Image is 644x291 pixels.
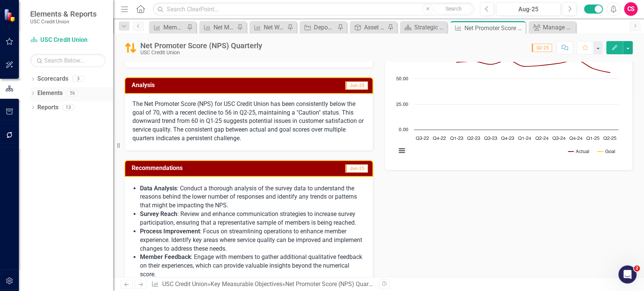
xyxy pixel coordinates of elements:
h3: Analysis [132,82,249,89]
span: Search [446,6,462,12]
text: Q3-23 [484,136,497,141]
h3: Recommendations [132,165,294,172]
a: Net Membership Growth [201,23,235,32]
div: » » [151,280,373,289]
a: Strategic Plan [DATE] - [DATE] [402,23,445,32]
text: Q1-25 [586,136,599,141]
span: Jun-25 [345,81,368,90]
p: : Conduct a thorough analysis of the survey data to understand the reasons behind the lower numbe... [140,184,365,210]
div: Aug-25 [499,5,558,14]
text: Q2-25 [603,136,616,141]
div: Membership Growth By Segment [163,23,185,32]
p: : Focus on streamlining operations to enhance member experience. Identify key areas where service... [140,227,365,253]
div: USC Credit Union [140,50,262,55]
p: The Net Promoter Score (NPS) for USC Credit Union has been consistently below the goal of 70, wit... [132,100,365,143]
div: Manage Users [543,23,574,32]
button: CS [624,2,638,16]
input: Search ClearPoint... [153,3,474,16]
a: Asset Growth [352,23,386,32]
span: 2 [634,265,640,271]
text: Q1-23 [450,136,463,141]
img: ClearPoint Strategy [4,8,17,22]
span: Q2-25 [532,44,552,52]
strong: Process Improvement [140,228,200,235]
button: View chart menu, Chart [397,145,407,156]
div: Deposit Growth Strategy (to include new or revised deposit and transaction accounts) [314,23,335,32]
button: Search [435,4,472,14]
a: Membership Growth By Segment [151,23,185,32]
div: Chart. Highcharts interactive chart. [392,49,625,162]
text: 50.00 [396,77,408,81]
div: Net Membership Growth [214,23,235,32]
a: Net Worth Ratio [251,23,285,32]
text: Goal [605,149,615,154]
a: Deposit Growth Strategy (to include new or revised deposit and transaction accounts) [301,23,335,32]
p: : Review and enhance communication strategies to increase survey participation, ensuring that a r... [140,210,365,227]
div: Strategic Plan [DATE] - [DATE] [414,23,445,32]
text: Q3-24 [552,136,565,141]
button: Show Actual [568,149,589,154]
small: USC Credit Union [30,18,97,25]
text: 25.00 [396,102,408,107]
img: Caution [124,42,137,54]
div: Net Worth Ratio [264,23,285,32]
iframe: Intercom live chat [618,265,636,283]
div: 3 [72,76,84,82]
a: USC Credit Union [162,280,207,288]
button: Show Goal [597,149,615,154]
div: Net Promoter Score (NPS) Quarterly [285,280,380,288]
p: : Engage with members to gather additional qualitative feedback on their experiences, which can p... [140,253,365,279]
text: Q4-22 [433,136,446,141]
input: Search Below... [30,54,106,67]
a: Manage Users [530,23,574,32]
a: Reports [37,103,58,112]
div: Asset Growth [364,23,386,32]
a: Elements [37,89,63,98]
div: Net Promoter Score (NPS) Quarterly [464,23,524,33]
svg: Interactive chart [392,49,622,162]
text: Q3-22 [416,136,429,141]
text: Q2-23 [467,136,480,141]
a: USC Credit Union [30,36,106,44]
span: Jun-25 [345,164,368,173]
div: 13 [62,104,74,110]
strong: Member Feedback [140,253,191,260]
text: Q4-24 [569,136,582,141]
strong: Survey Reach [140,210,177,217]
button: Aug-25 [496,2,561,16]
text: 0.00 [399,127,408,132]
div: 56 [66,90,78,96]
strong: Data Analysis [140,185,177,192]
a: Scorecards [37,75,68,83]
text: Q1-24 [518,136,531,141]
div: Net Promoter Score (NPS) Quarterly [140,41,262,50]
span: Elements & Reports [30,9,97,18]
a: Key Measurable Objectives [211,280,282,288]
text: Q4-23 [501,136,514,141]
text: Q2-24 [535,136,548,141]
